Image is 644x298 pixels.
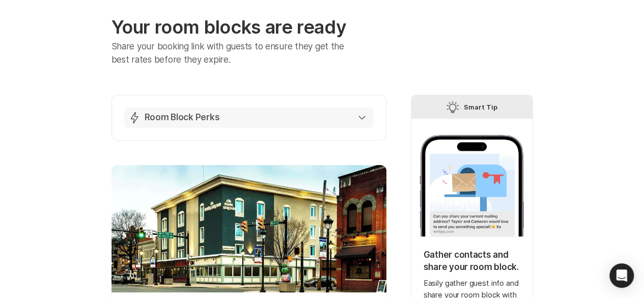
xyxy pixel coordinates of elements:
p: Your room blocks are ready [111,16,386,38]
div: Open Intercom Messenger [609,263,634,288]
button: Room Block Perks [124,107,374,128]
p: Share your booking link with guests to ensure they get the best rates before they expire. [111,40,359,66]
p: Smart Tip [464,101,497,113]
p: Gather contacts and share your room block. [424,249,520,274]
p: Room Block Perks [145,112,220,124]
